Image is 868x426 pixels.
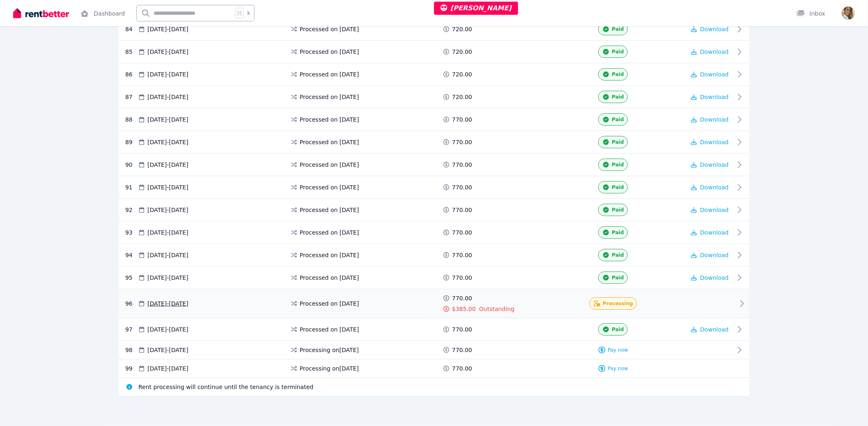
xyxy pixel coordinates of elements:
span: Download [700,326,729,333]
span: Processed on [DATE] [300,70,359,78]
div: 90 [125,159,138,171]
div: 85 [125,46,138,58]
span: [DATE] - [DATE] [147,346,188,354]
span: Processing on [DATE] [300,364,359,373]
span: [DATE] - [DATE] [147,274,188,282]
div: Inbox [797,9,825,18]
span: Pay now [608,347,628,353]
span: Processed on [DATE] [300,93,359,101]
span: 770.00 [452,115,472,124]
span: 770.00 [452,325,472,334]
span: Rent processing will continue until the tenancy is terminated [138,383,313,391]
span: [DATE] - [DATE] [147,325,188,334]
span: 720.00 [452,93,472,101]
img: RentBetter [13,7,69,19]
span: [DATE] - [DATE] [147,93,188,101]
span: Pay now [608,365,628,372]
span: Download [700,71,729,78]
span: 770.00 [452,161,472,169]
div: 94 [125,249,138,261]
div: 95 [125,272,138,284]
span: Paid [612,139,624,145]
span: k [247,10,250,16]
span: $385.00 [452,305,476,313]
span: Paid [612,48,624,55]
span: Processed on [DATE] [300,299,359,308]
div: 99 [125,364,138,373]
div: 93 [125,226,138,239]
span: 770.00 [452,228,472,237]
div: 92 [125,204,138,216]
span: Paid [612,326,624,333]
span: 770.00 [452,274,472,282]
span: [DATE] - [DATE] [147,138,188,146]
span: Processed on [DATE] [300,48,359,56]
span: [DATE] - [DATE] [147,25,188,33]
div: 91 [125,181,138,193]
div: 84 [125,23,138,35]
button: Download [691,251,729,259]
button: Download [691,325,729,334]
span: Processed on [DATE] [300,25,359,33]
span: Processing [603,300,633,307]
span: [DATE] - [DATE] [147,183,188,191]
span: [DATE] - [DATE] [147,161,188,169]
div: 89 [125,136,138,148]
span: Paid [612,184,624,191]
span: Outstanding [479,305,514,313]
span: Download [700,116,729,123]
div: 87 [125,91,138,103]
button: Download [691,161,729,169]
span: Processed on [DATE] [300,325,359,334]
img: Jodie Cartmer [842,7,855,20]
span: [DATE] - [DATE] [147,228,188,237]
span: Download [700,161,729,168]
span: Paid [612,116,624,123]
span: Download [700,48,729,55]
span: 770.00 [452,138,472,146]
span: Paid [612,274,624,281]
span: [DATE] - [DATE] [147,364,188,373]
span: [DATE] - [DATE] [147,115,188,124]
div: 96 [125,294,138,313]
span: Processed on [DATE] [300,228,359,237]
span: [PERSON_NAME] [441,4,512,12]
span: Processed on [DATE] [300,115,359,124]
button: Download [691,48,729,56]
div: 98 [125,346,138,354]
span: [DATE] - [DATE] [147,70,188,78]
div: 97 [125,323,138,336]
span: 720.00 [452,48,472,56]
button: Download [691,274,729,282]
span: Processed on [DATE] [300,251,359,259]
span: Processed on [DATE] [300,161,359,169]
span: 770.00 [452,364,472,373]
span: 720.00 [452,70,472,78]
span: Paid [612,229,624,236]
span: Processing on [DATE] [300,346,359,354]
span: [DATE] - [DATE] [147,251,188,259]
span: Processed on [DATE] [300,274,359,282]
button: Download [691,93,729,101]
span: Paid [612,26,624,32]
button: Download [691,70,729,78]
span: 770.00 [452,251,472,259]
div: 86 [125,68,138,81]
span: [DATE] - [DATE] [147,206,188,214]
span: [DATE] - [DATE] [147,299,188,308]
span: Download [700,274,729,281]
span: Download [700,26,729,32]
button: Download [691,115,729,124]
span: 770.00 [452,206,472,214]
button: Download [691,228,729,237]
button: Download [691,206,729,214]
span: Download [700,94,729,100]
span: Processed on [DATE] [300,138,359,146]
span: Paid [612,207,624,213]
span: Download [700,139,729,145]
span: 720.00 [452,25,472,33]
button: Download [691,25,729,33]
span: [DATE] - [DATE] [147,48,188,56]
span: Download [700,207,729,213]
button: Download [691,183,729,191]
